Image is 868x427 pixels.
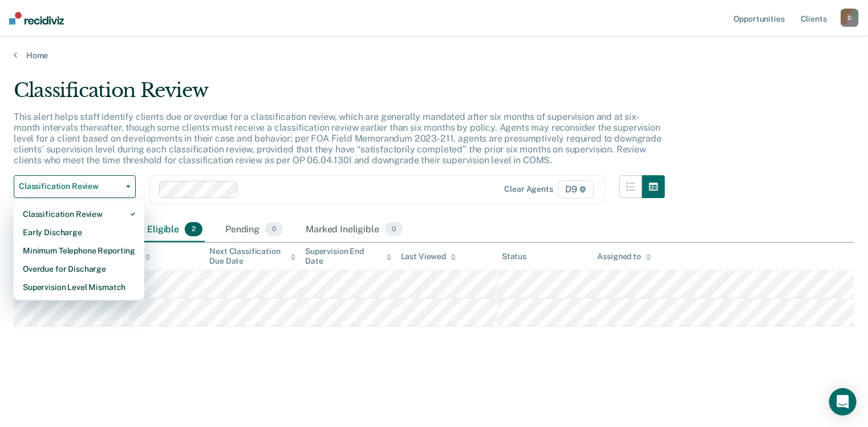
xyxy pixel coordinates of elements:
div: Supervision End Date [305,247,392,266]
span: D9 [558,180,594,199]
div: Early Discharge [23,223,135,241]
span: 2 [185,222,202,237]
span: Classification Review [19,182,121,191]
div: Next Classification Due Date [209,247,296,266]
div: Clear agents [505,184,553,194]
div: Pending0 [223,217,285,243]
span: 0 [385,222,403,237]
div: Marked Ineligible0 [303,217,405,243]
div: Overdue for Discharge [23,260,135,278]
div: Classification Review [23,205,135,223]
div: Classification Review [14,79,665,111]
span: 0 [265,222,283,237]
p: This alert helps staff identify clients due or overdue for a classification review, which are gen... [14,111,662,166]
button: D [841,9,859,27]
div: Minimum Telephone Reporting [23,241,135,260]
a: Home [14,50,854,61]
div: Almost Eligible2 [113,217,205,243]
div: Assigned to [598,252,651,261]
div: Status [502,252,526,261]
div: Last Viewed [401,252,456,261]
div: Open Intercom Messenger [829,388,857,416]
button: Classification Review [14,175,136,198]
div: Supervision Level Mismatch [23,278,135,296]
img: Recidiviz [9,12,64,25]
